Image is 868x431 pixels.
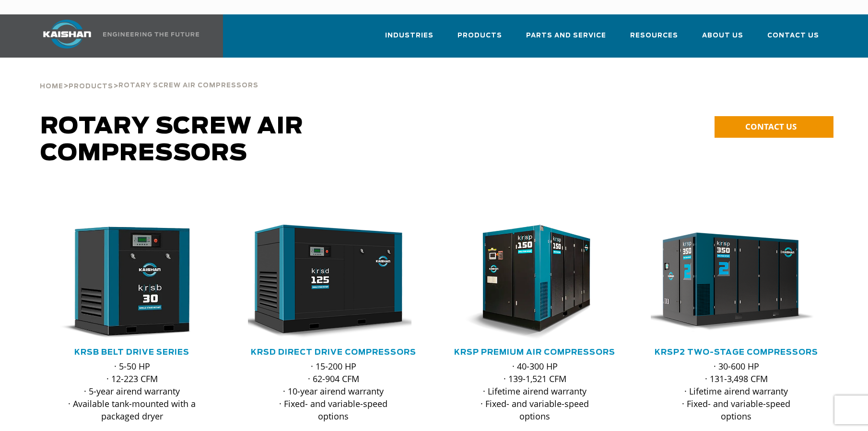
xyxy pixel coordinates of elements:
[651,225,821,340] div: krsp350
[47,225,217,340] div: krsb30
[40,82,63,90] a: Home
[40,84,63,90] span: Home
[442,225,613,340] img: krsp150
[385,30,434,41] span: Industries
[526,23,606,56] a: Parts and Service
[118,83,258,89] span: Rotary Screw Air Compressors
[449,225,620,340] div: krsp150
[31,20,103,48] img: kaishan logo
[69,82,113,90] a: Products
[248,225,419,340] div: krsd125
[702,23,743,56] a: About Us
[767,23,819,56] a: Contact Us
[39,225,210,340] img: krsb30
[655,348,818,356] a: KRSP2 Two-Stage Compressors
[454,348,615,356] a: KRSP Premium Air Compressors
[385,23,434,56] a: Industries
[745,121,797,132] span: CONTACT US
[103,32,199,36] img: Engineering the future
[526,30,606,41] span: Parts and Service
[251,348,416,356] a: KRSD Direct Drive Compressors
[457,23,502,56] a: Products
[69,84,113,90] span: Products
[74,348,189,356] a: KRSB Belt Drive Series
[31,14,201,58] a: Kaishan USA
[267,360,399,422] p: · 15-200 HP · 62-904 CFM · 10-year airend warranty · Fixed- and variable-speed options
[670,360,802,422] p: · 30-600 HP · 131-3,498 CFM · Lifetime airend warranty · Fixed- and variable-speed options
[767,30,819,41] span: Contact Us
[40,115,304,165] span: Rotary Screw Air Compressors
[457,30,502,41] span: Products
[469,360,601,422] p: · 40-300 HP · 139-1,521 CFM · Lifetime airend warranty · Fixed- and variable-speed options
[630,30,678,41] span: Resources
[40,58,258,94] div: > >
[702,30,743,41] span: About Us
[644,225,814,340] img: krsp350
[715,116,833,138] a: CONTACT US
[630,23,678,56] a: Resources
[241,225,411,340] img: krsd125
